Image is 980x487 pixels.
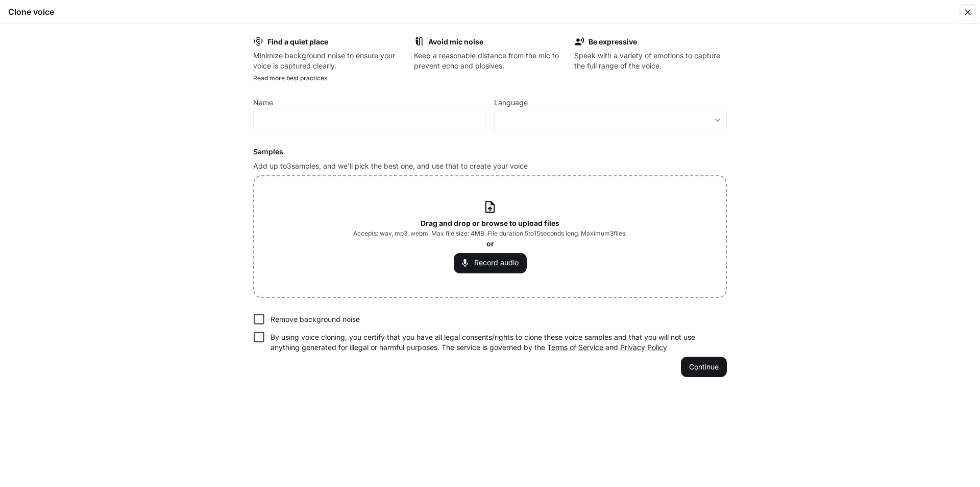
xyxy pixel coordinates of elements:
p: Speak with a variety of emotions to capture the full range of the voice. [574,51,727,71]
button: Record audio [454,253,527,273]
p: By using voice cloning, you certify that you have all legal consents/rights to clone these voice ... [271,332,719,353]
p: Keep a reasonable distance from the mic to prevent echo and plosives. [414,51,567,71]
h6: Samples [253,147,727,157]
a: Privacy Policy [620,343,667,352]
p: Add up to 3 samples, and we'll pick the best one, and use that to create your voice [253,161,727,171]
div: ​ [495,115,726,125]
b: Find a quiet place [267,37,328,46]
p: Minimize background noise to ensure your voice is captured clearly. [253,51,406,71]
a: Read more best practices [253,74,327,82]
p: Name [253,99,273,106]
h5: Clone voice [8,6,54,17]
a: Terms of Service [547,343,603,352]
b: Be expressive [589,37,637,46]
span: Accepts: wav, mp3, webm. Max file size: 4MB. File duration 5 to 15 seconds long. Maximum 3 files. [353,228,627,239]
p: Language [494,99,528,106]
button: Continue [681,357,727,377]
b: Avoid mic noise [428,37,483,46]
p: Remove background noise [271,314,360,324]
b: Drag and drop or browse to upload files [421,219,559,227]
b: or [486,239,494,248]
